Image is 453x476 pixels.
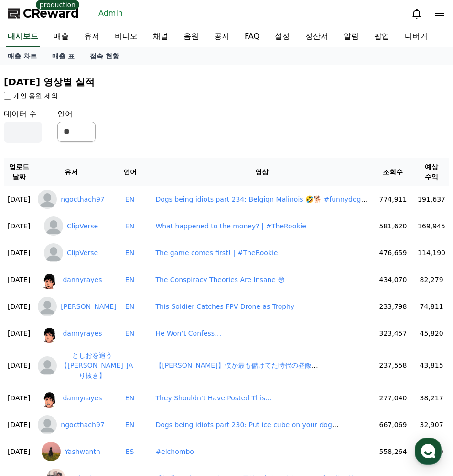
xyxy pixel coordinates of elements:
img: ClipVerse [44,216,63,236]
th: 예상 수익 [414,158,449,186]
td: 169,945 [414,213,449,239]
span: dannyrayes [63,393,102,403]
a: 접속 현황 [82,47,127,65]
td: 323,457 [372,320,414,347]
td: [DATE] [4,266,34,293]
td: 82,279 [414,266,449,293]
td: 581,620 [372,213,414,239]
span: dannyrayes [63,275,102,285]
button: EN [125,302,134,312]
th: 조회수 [372,158,414,186]
th: 영상 [151,158,372,186]
a: Yashwanth Yashwanth [42,442,100,461]
a: 대화 [63,304,123,328]
a: 비디오 [107,27,145,47]
th: 언어 [108,158,152,186]
button: EN [125,393,134,403]
td: [DATE] [4,411,34,438]
a: 디버거 [397,27,435,47]
td: [DATE] [4,186,34,213]
td: 74,811 [414,293,449,320]
img: dannyrayes [40,388,59,408]
img: ClipVerse [44,243,63,262]
a: He Won’t Confess… [155,329,221,337]
td: 32,907 [414,411,449,438]
th: 업로드 날짜 [4,158,34,186]
a: #elchombo [155,448,194,455]
a: としおを追う【岡田斗司夫切り抜き】 としおを追う【[PERSON_NAME]り抜き】 [38,351,104,381]
img: dannyrayes [40,324,59,343]
a: 정산서 [298,27,336,47]
a: dannyrayes dannyrayes [40,324,102,343]
a: Zafar Ali [PERSON_NAME] [38,297,104,316]
a: They Shouldn't Have Posted This... [155,394,271,402]
td: 43,815 [414,347,449,385]
button: EN [125,248,134,258]
span: ngocthach97 [61,420,104,430]
td: 774,911 [372,186,414,213]
td: [DATE] [4,438,34,465]
a: 설정 [123,304,183,328]
td: 38,217 [414,385,449,411]
td: 45,820 [414,320,449,347]
a: Admin [95,6,127,21]
span: 설정 [148,318,159,326]
td: 434,070 [372,266,414,293]
td: 114,190 [414,239,449,266]
td: [DATE] [4,239,34,266]
img: としおを追う【岡田斗司夫切り抜き】 [38,356,57,375]
img: dannyrayes [40,270,59,289]
td: 476,659 [372,239,414,266]
td: 237,558 [372,347,414,385]
label: 개인 음원 제외 [13,91,58,101]
td: [DATE] [4,213,34,239]
th: 유저 [34,158,108,186]
a: The Conspiracy Theories Are Insane 😳 [155,276,285,283]
button: EN [125,221,134,231]
button: EN [125,420,134,430]
a: 매출 [46,27,76,47]
td: 233,798 [372,293,414,320]
a: CReward [8,6,79,21]
span: としおを追う【[PERSON_NAME]り抜き】 [61,351,123,381]
td: [DATE] [4,385,34,411]
a: This Soldier Catches FPV Drone as Trophy [155,303,294,310]
button: ES [126,447,134,457]
span: CReward [23,6,79,21]
img: Zafar Ali [38,297,57,316]
a: The game comes first! | #TheRookie [155,249,278,257]
button: EN [125,194,134,204]
a: ClipVerse ClipVerse [44,216,98,236]
td: 277,040 [372,385,414,411]
td: [DATE] [4,320,34,347]
span: ClipVerse [67,248,98,258]
a: ngocthach97 ngocthach97 [38,415,104,434]
a: 설정 [267,27,298,47]
button: EN [125,275,134,285]
div: 언어 [57,108,96,143]
button: EN [125,329,134,339]
a: 대시보드 [6,27,40,47]
td: 28,699 [414,438,449,465]
img: Yashwanth [42,442,61,461]
a: 채널 [145,27,176,47]
span: ngocthach97 [61,194,104,204]
a: 음원 [176,27,206,47]
span: [PERSON_NAME] [61,302,116,312]
a: FAQ [237,27,267,47]
td: [DATE] [4,293,34,320]
a: 알림 [336,27,367,47]
td: 191,637 [414,186,449,213]
a: dannyrayes dannyrayes [40,270,102,289]
span: 홈 [30,318,36,326]
a: 유저 [76,27,107,47]
td: [DATE] [4,347,34,385]
a: 매출 표 [44,47,82,65]
span: dannyrayes [63,329,102,339]
a: 팝업 [367,27,397,47]
a: What happened to the money? | #TheRookie [155,222,306,230]
a: ClipVerse ClipVerse [44,243,98,262]
a: 홈 [3,304,63,328]
span: 대화 [87,318,99,326]
td: 667,069 [372,411,414,438]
